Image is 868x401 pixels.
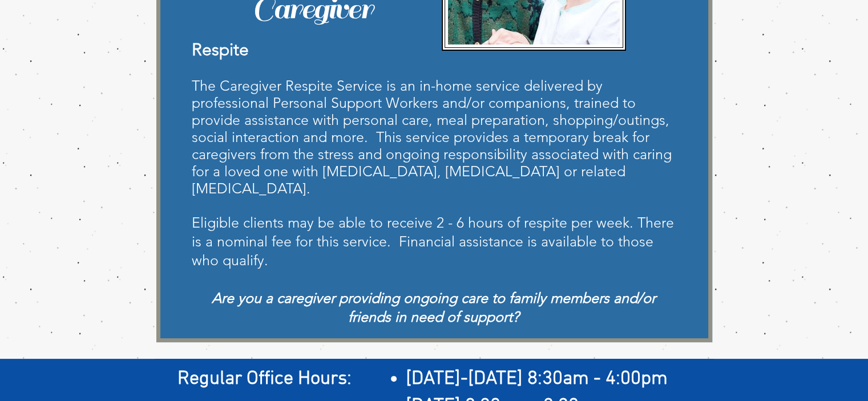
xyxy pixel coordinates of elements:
[406,367,668,391] span: [DATE]-[DATE] 8:30am - 4:00pm
[212,289,656,325] span: Are you a caregiver providing ongoing care to family members and/or friends in need of support?
[192,39,249,60] span: Respite
[192,214,674,269] span: Eligible clients may be able to receive 2 - 6 hours of respite per week. There is a nominal fee f...
[177,366,700,393] h2: ​
[192,77,672,197] span: The Caregiver Respite Service is an in-home service delivered by professional Personal Support Wo...
[177,367,352,391] span: Regular Office Hours:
